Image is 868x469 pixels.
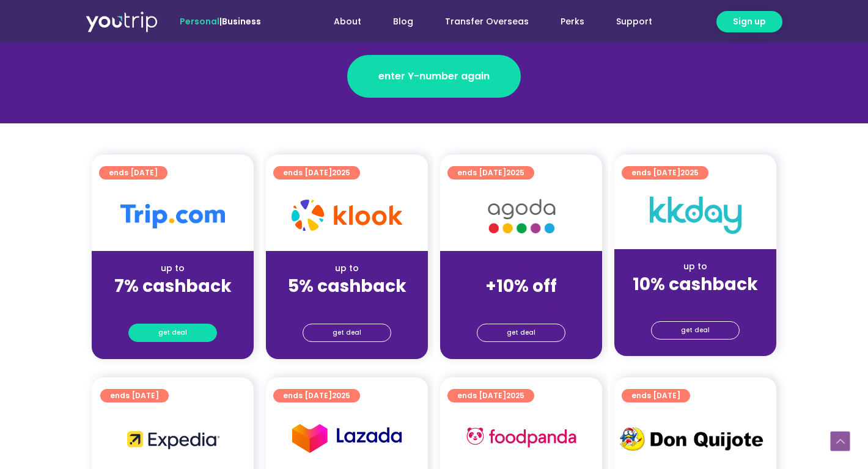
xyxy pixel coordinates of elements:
[624,296,767,308] div: (for stays only)
[283,166,350,180] span: ends [DATE]
[447,389,534,402] a: ends [DATE]2025
[450,297,592,310] div: (for stays only)
[680,167,699,178] span: 2025
[716,11,782,32] a: Sign up
[128,324,217,342] a: get deal
[506,390,524,401] span: 2025
[447,166,534,180] a: ends [DATE]2025
[429,10,545,33] a: Transfer Overseas
[303,324,391,342] a: get deal
[681,322,710,339] span: get deal
[510,262,532,274] span: up to
[158,324,187,341] span: get deal
[110,389,159,402] span: ends [DATE]
[347,55,521,98] a: enter Y-number again
[485,274,557,298] strong: +10% off
[114,274,232,298] strong: 7% cashback
[273,389,360,402] a: ends [DATE]2025
[288,274,406,298] strong: 5% cashback
[651,321,740,340] a: get deal
[378,69,490,84] span: enter Y-number again
[631,166,699,180] span: ends [DATE]
[101,262,244,275] div: up to
[457,166,524,180] span: ends [DATE]
[332,167,350,178] span: 2025
[100,389,169,402] a: ends [DATE]
[506,167,524,178] span: 2025
[109,166,158,180] span: ends [DATE]
[333,324,361,341] span: get deal
[273,166,360,180] a: ends [DATE]2025
[477,324,565,342] a: get deal
[180,15,219,27] span: Personal
[276,262,418,275] div: up to
[180,15,261,27] span: |
[507,324,535,341] span: get deal
[99,166,167,180] a: ends [DATE]
[318,10,377,33] a: About
[377,10,429,33] a: Blog
[222,15,261,27] a: Business
[276,297,418,310] div: (for stays only)
[622,389,690,402] a: ends [DATE]
[631,389,680,402] span: ends [DATE]
[622,166,708,180] a: ends [DATE]2025
[101,297,244,310] div: (for stays only)
[294,10,668,33] nav: Menu
[457,389,524,402] span: ends [DATE]
[332,390,350,401] span: 2025
[545,10,600,33] a: Perks
[624,260,767,273] div: up to
[633,272,758,296] strong: 10% cashback
[733,15,766,28] span: Sign up
[283,389,350,402] span: ends [DATE]
[600,10,668,33] a: Support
